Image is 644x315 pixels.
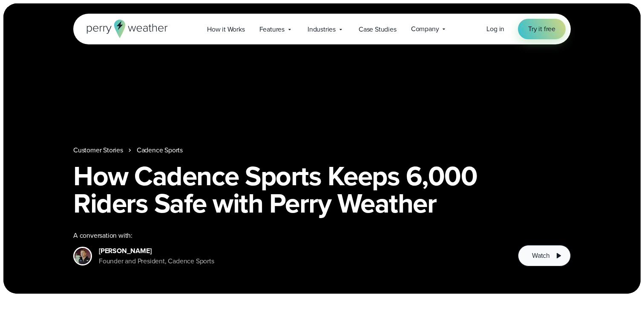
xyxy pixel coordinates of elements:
[200,20,252,38] a: How it Works
[486,24,504,34] span: Log in
[411,24,439,34] span: Company
[259,24,285,35] span: Features
[359,24,397,35] span: Case Studies
[99,246,214,256] div: [PERSON_NAME]
[99,256,214,266] div: Founder and President, Cadence Sports
[73,230,504,241] div: A conversation with:
[137,145,183,155] a: Cadence Sports
[73,145,571,155] nav: Breadcrumb
[528,24,555,34] span: Try it free
[75,248,91,264] img: Gary Metcalf cadence Sports
[73,162,571,217] h1: How Cadence Sports Keeps 6,000 Riders Safe with Perry Weather
[351,20,404,38] a: Case Studies
[308,24,336,35] span: Industries
[73,145,123,155] a: Customer Stories
[518,19,566,39] a: Try it free
[486,24,504,34] a: Log in
[532,251,550,261] span: Watch
[518,245,571,266] button: Watch
[207,24,245,35] span: How it Works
